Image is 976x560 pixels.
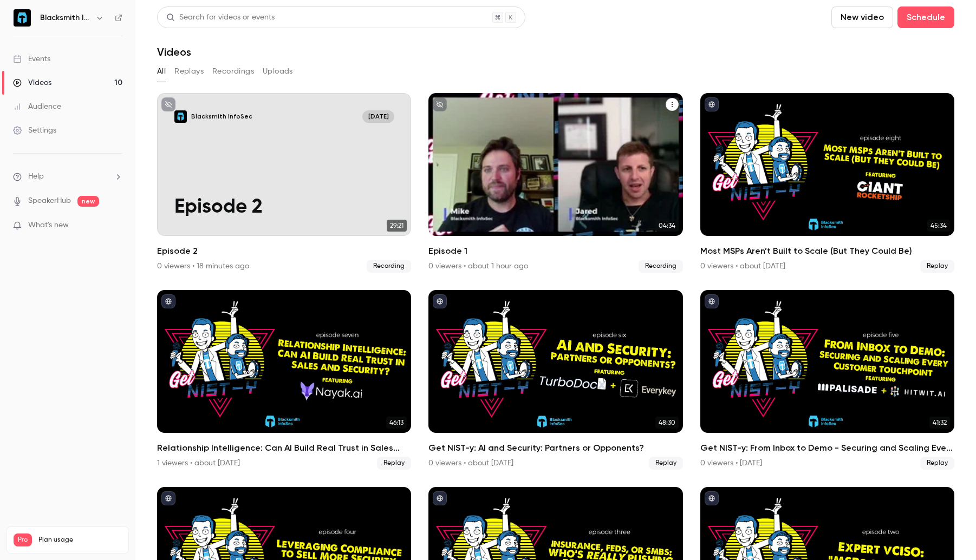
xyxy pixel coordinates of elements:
[649,457,683,470] span: Replay
[428,93,682,273] li: Episode 1
[897,6,954,28] button: Schedule
[920,457,954,470] span: Replay
[920,260,954,273] span: Replay
[157,245,411,258] h2: Episode 2
[166,12,275,23] div: Search for videos or events
[700,442,954,454] h2: Get NIST-y: From Inbox to Demo - Securing and Scaling Every Customer Touchpoint
[13,54,50,64] div: Events
[705,294,719,308] button: published
[157,290,411,470] li: Relationship Intelligence: Can AI Build Real Trust in Sales and Security?
[157,6,954,554] section: Videos
[77,196,99,207] span: new
[700,261,785,272] div: 0 viewers • about [DATE]
[13,171,122,182] li: help-dropdown-opener
[28,195,71,207] a: SpeakerHub
[38,536,122,544] span: Plan usage
[655,417,679,429] span: 48:30
[157,458,240,469] div: 1 viewers • about [DATE]
[927,220,950,232] span: 45:34
[700,290,954,470] li: Get NIST-y: From Inbox to Demo - Securing and Scaling Every Customer Touchpoint
[428,93,682,273] a: 04:34Episode 10 viewers • about 1 hour agoRecording
[161,294,175,308] button: published
[157,261,249,272] div: 0 viewers • 18 minutes ago
[428,261,528,272] div: 0 viewers • about 1 hour ago
[157,45,191,58] h1: Videos
[174,196,394,219] p: Episode 2
[831,6,893,28] button: New video
[28,171,44,182] span: Help
[40,12,91,23] h6: Blacksmith InfoSec
[212,63,254,80] button: Recordings
[28,220,69,231] span: What's new
[705,97,719,111] button: published
[433,491,447,505] button: published
[428,290,682,470] a: 48:30Get NIST-y: AI and Security: Partners or Opponents?0 viewers • about [DATE]Replay
[14,533,32,546] span: Pro
[428,442,682,454] h2: Get NIST-y: AI and Security: Partners or Opponents?
[700,93,954,273] a: 45:34Most MSPs Aren’t Built to Scale (But They Could Be)0 viewers • about [DATE]Replay
[191,112,252,121] p: Blacksmith InfoSec
[655,220,679,232] span: 04:34
[700,458,762,469] div: 0 viewers • [DATE]
[13,101,61,112] div: Audience
[174,63,204,80] button: Replays
[377,457,411,470] span: Replay
[433,294,447,308] button: published
[174,110,187,123] img: Episode 2
[161,491,175,505] button: published
[13,77,51,88] div: Videos
[700,245,954,258] h2: Most MSPs Aren’t Built to Scale (But They Could Be)
[367,260,411,273] span: Recording
[700,290,954,470] a: 41:32Get NIST-y: From Inbox to Demo - Securing and Scaling Every Customer Touchpoint0 viewers • [...
[433,97,447,111] button: unpublished
[428,458,513,469] div: 0 viewers • about [DATE]
[157,93,411,273] li: Episode 2
[639,260,683,273] span: Recording
[700,93,954,273] li: Most MSPs Aren’t Built to Scale (But They Could Be)
[157,290,411,470] a: 46:13Relationship Intelligence: Can AI Build Real Trust in Sales and Security?1 viewers • about [...
[14,9,31,27] img: Blacksmith InfoSec
[428,290,682,470] li: Get NIST-y: AI and Security: Partners or Opponents?
[362,110,394,123] span: [DATE]
[157,93,411,273] a: Episode 2Blacksmith InfoSec[DATE]Episode 229:21Episode 20 viewers • 18 minutes agoRecording
[386,417,407,429] span: 46:13
[705,491,719,505] button: published
[929,417,950,429] span: 41:32
[13,125,56,136] div: Settings
[428,245,682,258] h2: Episode 1
[157,63,166,80] button: All
[161,97,175,111] button: unpublished
[387,220,407,232] span: 29:21
[263,63,293,80] button: Uploads
[157,442,411,454] h2: Relationship Intelligence: Can AI Build Real Trust in Sales and Security?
